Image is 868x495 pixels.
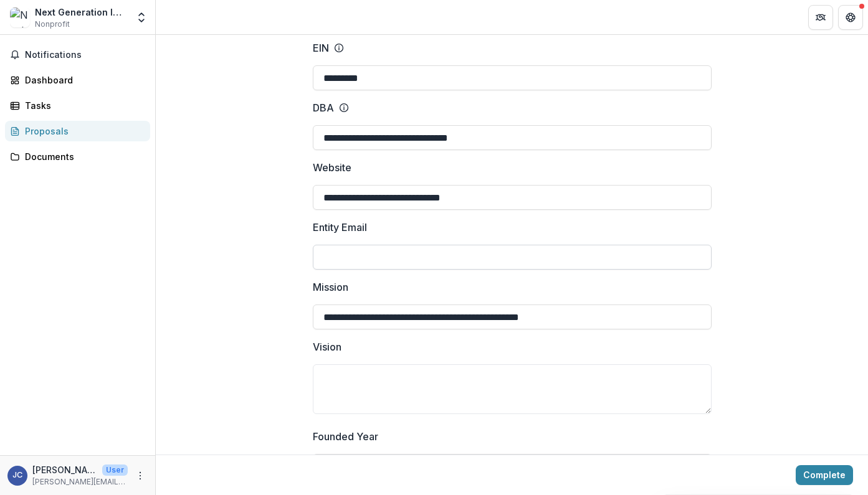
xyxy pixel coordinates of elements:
[133,468,148,483] button: More
[5,121,150,141] a: Proposals
[5,45,150,65] button: Notifications
[25,50,145,60] span: Notifications
[25,125,140,138] div: Proposals
[12,471,22,479] div: Jennifer Cline
[5,95,150,116] a: Tasks
[25,73,140,87] div: Dashboard
[35,19,70,30] span: Nonprofit
[35,6,128,19] div: Next Generation IMPACT Foundation
[10,7,30,27] img: Next Generation IMPACT Foundation
[808,5,833,30] button: Partners
[313,339,341,354] p: Vision
[796,465,853,485] button: Complete
[313,100,334,115] p: DBA
[313,160,351,175] p: Website
[133,5,150,30] button: Open entity switcher
[5,146,150,167] a: Documents
[32,476,128,488] p: [PERSON_NAME][EMAIL_ADDRESS][DOMAIN_NAME]
[25,99,140,112] div: Tasks
[25,150,140,163] div: Documents
[313,429,378,444] p: Founded Year
[102,464,128,476] p: User
[313,280,348,295] p: Mission
[313,40,329,55] p: EIN
[838,5,863,30] button: Get Help
[5,70,150,90] a: Dashboard
[32,463,97,476] p: [PERSON_NAME]
[313,220,367,235] p: Entity Email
